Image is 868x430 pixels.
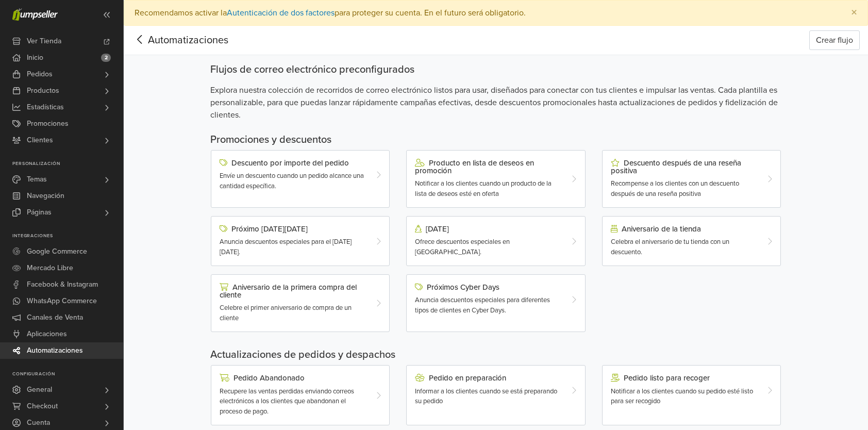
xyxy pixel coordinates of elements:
div: Descuento después de una reseña positiva [611,159,758,175]
div: Pedido en preparación [415,374,562,382]
span: Notificar a los clientes cuando su pedido esté listo para ser recogido [611,387,753,406]
span: Recompense a los clientes con un descuento después de una reseña positiva [611,179,739,198]
span: Canales de Venta [27,309,83,326]
span: × [851,5,857,20]
span: Anuncia descuentos especiales para el [DATE][DATE]. [220,238,352,256]
span: Páginas [27,204,52,221]
span: General [27,382,52,398]
span: Celebra el aniversario de tu tienda con un descuento. [611,238,729,256]
span: Checkout [27,398,58,415]
div: Próximos Cyber Days [415,283,562,291]
a: Autenticación de dos factores [227,8,335,18]
h5: Actualizaciones de pedidos y despachos [210,349,781,361]
div: Aniversario de la primera compra del cliente [220,283,366,299]
span: Promociones [27,115,69,132]
span: Google Commerce [27,243,87,260]
div: Pedido Abandonado [220,374,366,382]
span: Temas [27,171,47,188]
span: Estadísticas [27,99,64,115]
span: Informar a los clientes cuando se está preparando su pedido [415,387,557,406]
span: Automatizaciones [27,342,83,359]
p: Configuración [12,371,123,377]
span: Facebook & Instagram [27,276,98,293]
div: Descuento por importe del pedido [220,159,366,167]
span: Ofrece descuentos especiales en [GEOGRAPHIC_DATA]. [415,238,510,256]
span: Inicio [27,49,43,66]
div: [DATE] [415,225,562,233]
p: Personalización [12,161,123,167]
span: WhatsApp Commerce [27,293,97,309]
span: Ver Tienda [27,33,61,49]
span: Celebre el primer aniversario de compra de un cliente [220,304,352,322]
span: Recupere las ventas perdidas enviando correos electrónicos a los clientes que abandonan el proces... [220,387,354,416]
span: Envíe un descuento cuando un pedido alcance una cantidad específica. [220,172,364,190]
span: Explora nuestra colección de recorridos de correo electrónico listos para usar, diseñados para co... [210,84,781,121]
span: Notificar a los clientes cuando un producto de la lista de deseos esté en oferta [415,179,552,198]
div: Aniversario de la tienda [611,225,758,233]
button: Close [841,1,867,25]
span: Clientes [27,132,53,148]
div: Pedido listo para recoger [611,374,758,382]
span: 2 [101,54,111,62]
div: Próximo [DATE][DATE] [220,225,366,233]
h5: Promociones y descuentos [210,134,781,146]
div: Producto en lista de deseos en promoción [415,159,562,175]
div: Flujos de correo electrónico preconfigurados [210,63,781,76]
span: Productos [27,82,59,99]
span: Mercado Libre [27,260,73,276]
span: Aplicaciones [27,326,67,342]
button: Crear flujo [809,30,860,50]
span: Anuncia descuentos especiales para diferentes tipos de clientes en Cyber Days. [415,296,550,315]
span: Pedidos [27,66,53,82]
span: Automatizaciones [132,32,212,48]
span: Navegación [27,188,64,204]
p: Integraciones [12,233,123,239]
